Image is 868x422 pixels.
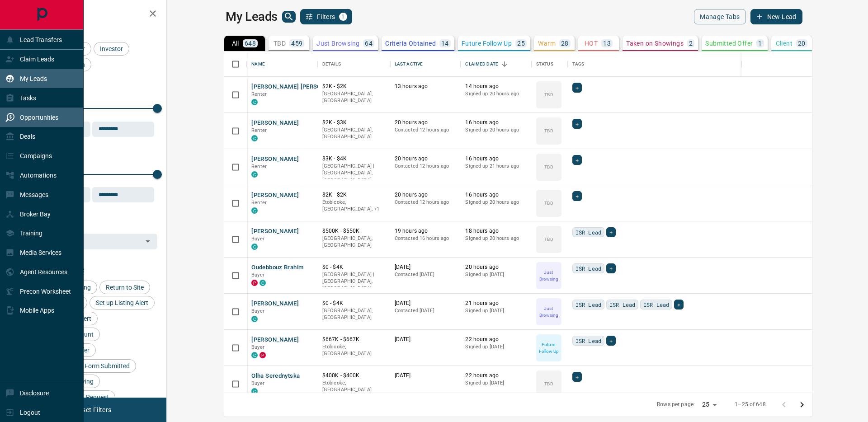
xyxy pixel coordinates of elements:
[576,119,579,128] span: +
[251,300,299,308] button: [PERSON_NAME]
[322,343,386,357] p: Etobicoke, [GEOGRAPHIC_DATA]
[572,372,582,382] div: +
[462,40,512,47] p: Future Follow Up
[537,305,561,319] p: Just Browsing
[532,52,568,77] div: Status
[232,40,239,47] p: All
[465,271,527,278] p: Signed up [DATE]
[465,52,498,77] div: Claimed Date
[798,40,806,47] p: 20
[99,281,150,294] div: Return to Site
[251,99,258,105] div: condos.ca
[544,164,553,170] p: TBD
[576,336,601,345] span: ISR Lead
[465,119,527,127] p: 16 hours ago
[609,336,613,345] span: +
[606,263,616,273] div: +
[322,199,386,213] p: Toronto
[251,127,267,133] span: Renter
[282,11,296,23] button: search button
[322,155,386,163] p: $3K - $4K
[465,199,527,206] p: Signed up 20 hours ago
[537,341,561,355] p: Future Follow Up
[395,83,457,90] p: 13 hours ago
[322,380,386,394] p: Etobicoke, [GEOGRAPHIC_DATA]
[97,45,126,52] span: Investor
[465,155,527,163] p: 16 hours ago
[465,300,527,307] p: 21 hours ago
[322,300,386,307] p: $0 - $4K
[517,40,525,47] p: 25
[572,83,582,93] div: +
[90,296,155,309] div: Set up Listing Alert
[226,9,278,24] h1: My Leads
[251,388,258,394] div: condos.ca
[322,163,386,184] p: [GEOGRAPHIC_DATA] | [GEOGRAPHIC_DATA], [GEOGRAPHIC_DATA]
[322,372,386,380] p: $400K - $400K
[251,155,299,164] button: [PERSON_NAME]
[395,263,457,271] p: [DATE]
[395,191,457,199] p: 20 hours ago
[606,227,616,237] div: +
[251,352,258,358] div: condos.ca
[395,127,457,134] p: Contacted 12 hours ago
[322,271,386,292] p: [GEOGRAPHIC_DATA] | [GEOGRAPHIC_DATA], [GEOGRAPHIC_DATA]
[603,40,611,47] p: 13
[465,163,527,170] p: Signed up 21 hours ago
[537,269,561,282] p: Just Browsing
[643,300,669,309] span: ISR Lead
[538,40,556,47] p: Warm
[735,401,765,408] p: 1–25 of 648
[322,119,386,127] p: $2K - $3K
[103,284,147,291] span: Return to Site
[251,344,264,350] span: Buyer
[544,236,553,243] p: TBD
[316,40,359,47] p: Just Browsing
[322,336,386,343] p: $667K - $667K
[251,91,267,97] span: Renter
[568,52,851,77] div: Tags
[322,127,386,141] p: [GEOGRAPHIC_DATA], [GEOGRAPHIC_DATA]
[395,52,423,77] div: Last Active
[395,300,457,307] p: [DATE]
[461,52,532,77] div: Claimed Date
[395,155,457,163] p: 20 hours ago
[247,52,318,77] div: Name
[776,40,793,47] p: Client
[300,9,352,24] button: Filters1
[251,280,258,286] div: property.ca
[251,372,300,380] button: Olha Serednytska
[465,263,527,271] p: 20 hours ago
[251,191,299,200] button: [PERSON_NAME]
[274,40,286,47] p: TBD
[544,91,553,98] p: TBD
[606,336,616,346] div: +
[536,52,553,77] div: Status
[689,40,693,47] p: 2
[465,307,527,314] p: Signed up [DATE]
[498,58,511,70] button: Sort
[245,40,256,47] p: 648
[465,372,527,380] p: 22 hours ago
[674,300,684,309] div: +
[609,228,613,237] span: +
[694,9,745,24] button: Manage Tabs
[395,163,457,170] p: Contacted 12 hours ago
[465,127,527,134] p: Signed up 20 hours ago
[793,396,811,414] button: Go to next page
[322,263,386,271] p: $0 - $4K
[576,228,601,237] span: ISR Lead
[142,235,154,248] button: Open
[322,83,386,90] p: $2K - $2K
[465,191,527,199] p: 16 hours ago
[395,235,457,242] p: Contacted 16 hours ago
[322,307,386,321] p: [GEOGRAPHIC_DATA], [GEOGRAPHIC_DATA]
[251,119,299,127] button: [PERSON_NAME]
[322,235,386,249] p: [GEOGRAPHIC_DATA], [GEOGRAPHIC_DATA]
[441,40,449,47] p: 14
[251,336,299,344] button: [PERSON_NAME]
[251,263,303,272] button: Oudebbouz Brahim
[93,299,151,306] span: Set up Listing Alert
[395,227,457,235] p: 19 hours ago
[395,372,457,380] p: [DATE]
